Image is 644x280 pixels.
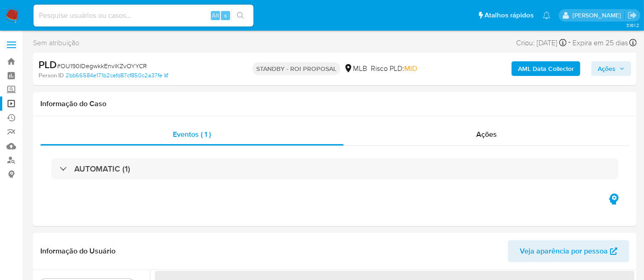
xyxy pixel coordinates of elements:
[39,71,64,80] b: Person ID
[518,61,574,76] b: AML Data Collector
[476,129,497,140] span: Ações
[74,164,130,174] h3: AUTOMATIC (1)
[572,11,624,20] p: erico.trevizan@mercadopago.com.br
[51,158,618,179] div: AUTOMATIC (1)
[627,11,637,20] a: Sair
[224,11,227,20] span: s
[40,99,629,108] h1: Informação do Caso
[598,61,616,76] span: Ações
[173,129,211,140] span: Eventos ( 1 )
[572,38,628,48] span: Expira em 25 dias
[508,240,629,262] button: Veja aparência por pessoa
[33,10,253,22] input: Pesquise usuários ou casos...
[39,57,57,72] b: PLD
[212,11,219,20] span: Alt
[516,37,567,49] div: Criou: [DATE]
[57,61,147,70] span: # OU190IDegwkkEnvlKZvOYYCR
[253,62,340,75] p: STANDBY - ROI PROPOSAL
[512,61,580,76] button: AML Data Collector
[520,240,608,262] span: Veja aparência por pessoa
[484,11,534,20] span: Atalhos rápidos
[33,38,79,48] span: Sem atribuição
[404,63,417,74] span: MID
[66,71,168,80] a: 2bb66584e171b2cefd87cf850c2a37fe
[231,9,250,22] button: search-icon
[371,64,417,74] span: Risco PLD:
[568,37,571,49] span: -
[591,61,631,76] button: Ações
[40,247,116,256] h1: Informação do Usuário
[344,64,367,74] div: MLB
[543,11,550,19] a: Notificações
